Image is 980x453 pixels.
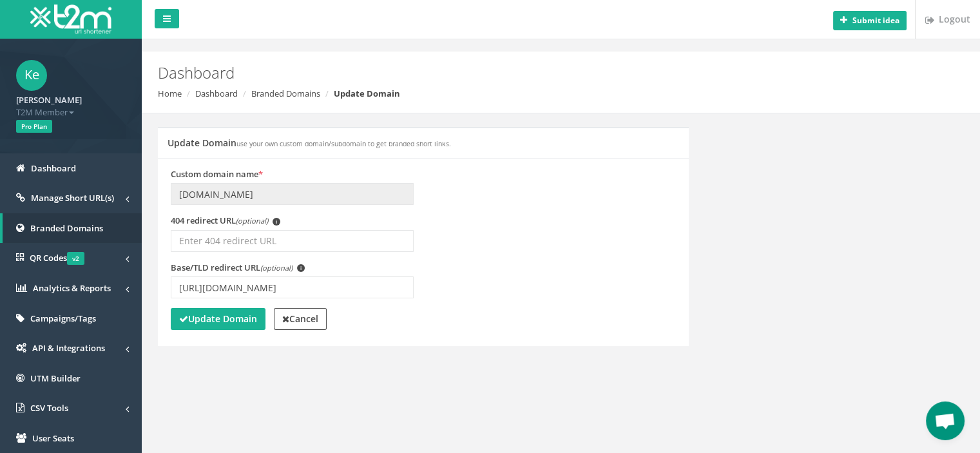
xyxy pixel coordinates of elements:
[32,342,105,354] span: API & Integrations
[171,183,414,205] input: Enter domain name
[158,64,827,81] h2: Dashboard
[30,252,84,264] span: QR Codes
[171,230,414,252] input: Enter 404 redirect URL
[260,263,293,273] em: (optional)
[171,308,265,330] button: Update Domain
[195,88,238,99] a: Dashboard
[274,308,327,330] a: Cancel
[171,276,414,298] input: Enter TLD redirect URL
[179,313,257,325] strong: Update Domain
[168,138,451,148] h5: Update Domain
[30,402,68,414] span: CSV Tools
[171,168,263,180] label: Custom domain name
[236,216,268,226] em: (optional)
[30,5,111,34] img: T2M
[236,139,451,148] small: use your own custom domain/subdomain to get branded short links.
[32,432,74,444] span: User Seats
[16,120,52,133] span: Pro Plan
[31,162,76,174] span: Dashboard
[16,91,126,118] a: [PERSON_NAME] T2M Member
[16,60,47,91] span: Ke
[30,372,81,384] span: UTM Builder
[33,282,111,294] span: Analytics & Reports
[171,215,280,227] label: 404 redirect URL
[926,401,965,440] div: Open chat
[833,11,907,30] button: Submit idea
[30,222,103,234] span: Branded Domains
[852,15,899,26] b: Submit idea
[31,192,114,204] span: Manage Short URL(s)
[297,264,305,272] span: i
[16,94,82,106] strong: [PERSON_NAME]
[282,313,318,325] strong: Cancel
[334,88,400,99] strong: Update Domain
[30,313,96,324] span: Campaigns/Tags
[158,88,182,99] a: Home
[251,88,320,99] a: Branded Domains
[171,262,305,274] label: Base/TLD redirect URL
[16,106,126,119] span: T2M Member
[273,218,280,226] span: i
[67,252,84,265] span: v2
